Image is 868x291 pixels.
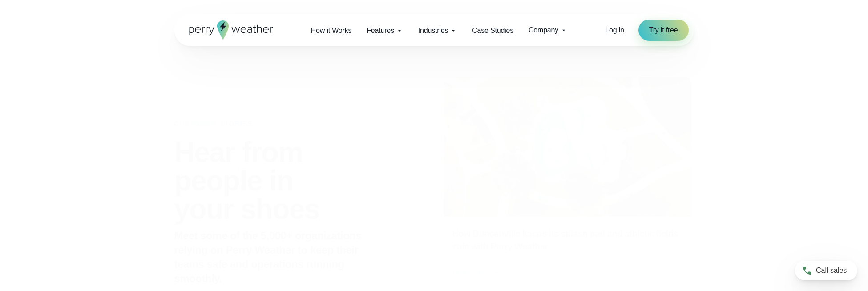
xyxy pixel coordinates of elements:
[472,25,513,36] span: Case Studies
[816,265,847,276] span: Call sales
[303,21,359,40] a: How it Works
[638,20,689,41] a: Try it free
[605,26,624,34] span: Log in
[311,25,352,36] span: How it Works
[418,25,448,36] span: Industries
[464,21,521,40] a: Case Studies
[649,25,678,36] span: Try it free
[795,261,857,280] a: Call sales
[605,25,624,36] a: Log in
[529,25,558,36] span: Company
[367,25,394,36] span: Features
